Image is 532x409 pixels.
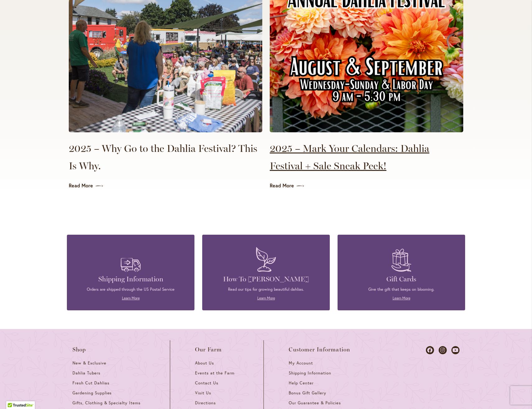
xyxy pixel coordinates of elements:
span: My Account [289,360,313,366]
span: Fresh Cut Dahlias [72,380,110,386]
span: Customer Information [289,346,350,353]
h4: Gift Cards [347,275,456,284]
span: Our Farm [195,346,222,353]
a: Dahlias on Youtube [451,346,460,354]
h4: Shipping Information [76,275,185,284]
span: Shipping Information [289,370,331,376]
p: Read our tips for growing beautiful dahlias. [212,287,320,292]
span: Contact Us [195,380,218,386]
a: Read More [69,182,262,189]
a: 2025 – Why Go to the Dahlia Festival? This Is Why. [69,140,262,175]
span: Help Center [289,380,314,386]
a: Dahlias on Instagram [439,346,447,354]
a: 2025 – Mark Your Calendars: Dahlia Festival + Sale Sneak Peek! [270,140,463,175]
span: Dahlia Tubers [72,370,100,376]
h4: How To [PERSON_NAME] [212,275,320,284]
span: Events at the Farm [195,370,234,376]
span: Shop [72,346,86,353]
a: Learn More [257,296,275,300]
a: Read More [270,182,463,189]
p: Orders are shipped through the US Postal Service [76,287,185,292]
a: Learn More [393,296,410,300]
a: Learn More [122,296,140,300]
span: New & Exclusive [72,360,106,366]
span: About Us [195,360,214,366]
a: Dahlias on Facebook [426,346,434,354]
p: Give the gift that keeps on blooming. [347,287,456,292]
